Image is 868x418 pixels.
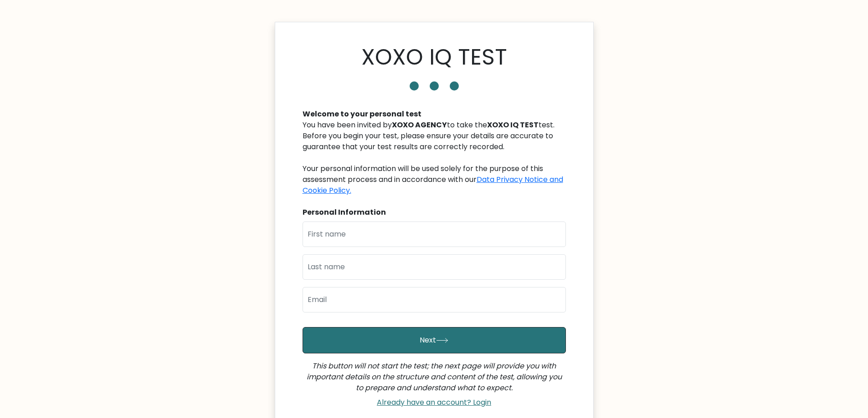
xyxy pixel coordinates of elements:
div: You have been invited by to take the test. Before you begin your test, please ensure your details... [303,120,566,196]
div: Personal Information [303,207,566,218]
input: First name [303,222,566,247]
i: This button will not start the test; the next page will provide you with important details on the... [307,361,562,393]
input: Last name [303,254,566,280]
h1: XOXO IQ TEST [361,44,507,71]
input: Email [303,287,566,312]
a: Data Privacy Notice and Cookie Policy. [303,174,563,196]
div: Welcome to your personal test [303,109,566,120]
button: Next [303,327,566,353]
b: XOXO AGENCY [392,120,447,130]
a: Already have an account? Login [373,397,495,408]
b: XOXO IQ TEST [487,120,539,130]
